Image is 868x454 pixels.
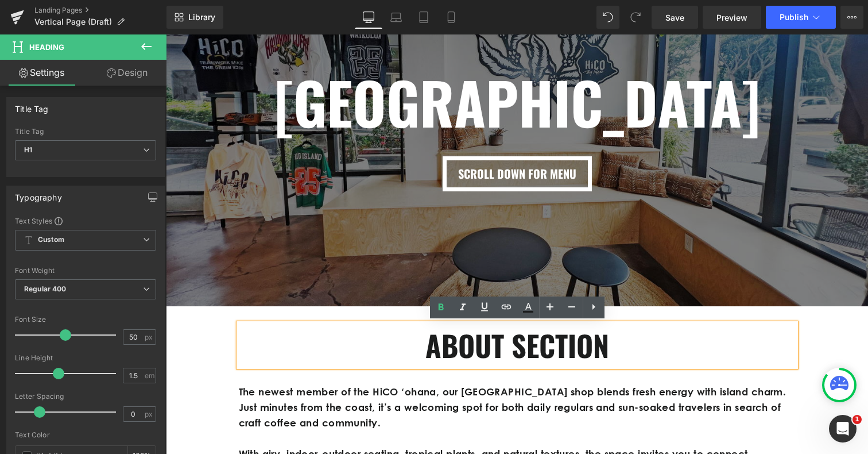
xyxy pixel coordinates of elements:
span: SCROLL DOWN FOR MENU [292,131,410,147]
button: More [840,6,863,29]
button: Publish [766,6,836,29]
span: Heading [29,43,64,52]
div: Font Weight [15,267,156,275]
span: px [145,410,154,418]
span: 1 [852,415,862,424]
a: Tablet [410,6,437,29]
a: Laptop [382,6,410,29]
div: Text Color [15,431,156,439]
a: Design [86,60,169,86]
iframe: Intercom live chat [829,415,857,443]
a: Landing Pages [34,6,166,15]
button: Undo [596,6,619,29]
div: Typography [15,186,62,202]
a: Desktop [355,6,382,29]
div: Title Tag [15,98,49,114]
b: Regular 400 [24,284,67,293]
a: Mobile [437,6,465,29]
span: Library [188,12,215,22]
a: New Library [166,6,223,29]
b: H1 [24,145,32,154]
span: Vertical Page (Draft) [34,17,112,26]
b: Custom [38,235,64,245]
div: Letter Spacing [15,393,156,401]
button: Redo [624,6,647,29]
span: Preview [716,11,747,24]
h1: ABOUT SECTION [73,289,630,332]
span: px [145,333,154,341]
span: em [145,372,154,379]
span: Save [665,11,684,24]
span: Publish [780,13,808,22]
p: The newest member of the HiCO ʻohana, our [GEOGRAPHIC_DATA] shop blends fresh energy with island ... [73,349,630,397]
div: Title Tag [15,128,156,136]
div: Line Height [15,354,156,362]
div: Text Styles [15,216,156,225]
a: Preview [703,6,761,29]
div: Font Size [15,316,156,324]
a: SCROLL DOWN FOR MENU [277,122,426,156]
